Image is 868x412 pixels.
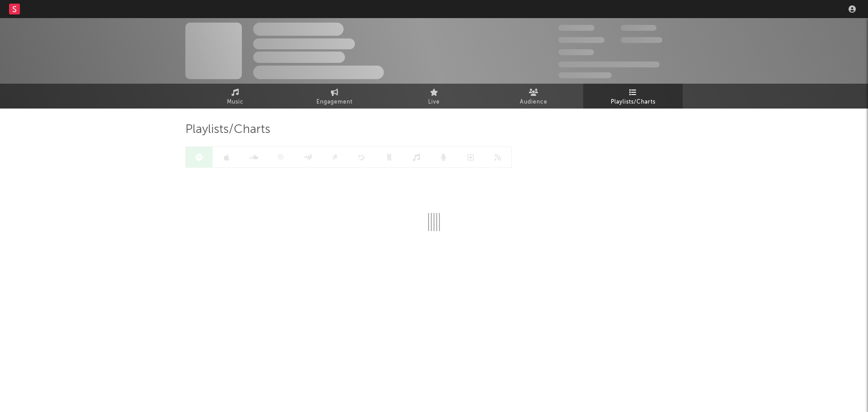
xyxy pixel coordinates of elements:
span: Audience [520,97,547,108]
span: Engagement [316,97,353,108]
span: 100.000 [621,25,656,31]
span: Playlists/Charts [185,124,270,135]
span: 1.000.000 [621,37,662,43]
span: Live [428,97,440,108]
a: Music [185,84,285,109]
span: 50.000.000 Monthly Listeners [558,62,660,67]
a: Audience [484,84,583,109]
span: 300.000 [558,25,594,31]
span: 50.000.000 [558,37,604,43]
span: 100.000 [558,49,594,55]
a: Playlists/Charts [583,84,683,109]
span: Playlists/Charts [611,97,656,108]
a: Engagement [285,84,384,109]
a: Live [384,84,484,109]
span: Music [227,97,244,108]
span: Jump Score: 85.0 [558,72,612,78]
